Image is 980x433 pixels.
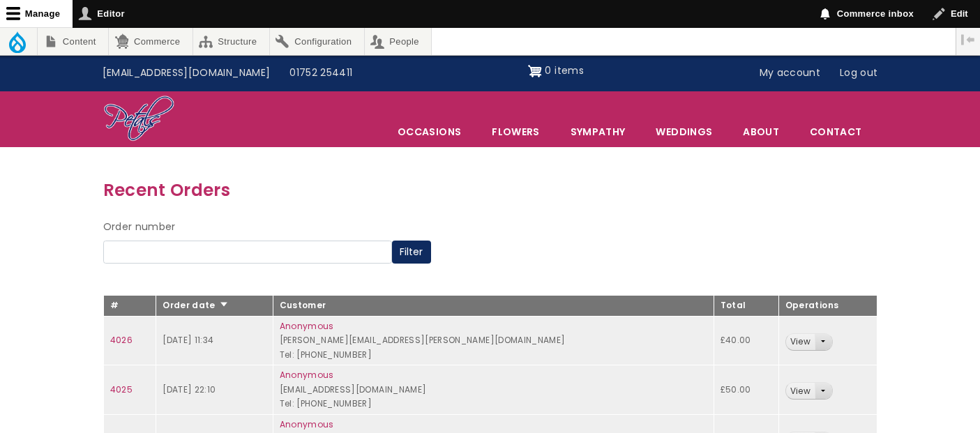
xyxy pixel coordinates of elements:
[103,219,176,236] label: Order number
[795,117,876,146] a: Contact
[714,296,778,317] th: Total
[641,117,727,146] span: Weddings
[830,60,887,86] a: Log out
[728,117,794,146] a: About
[392,241,431,264] button: Filter
[477,117,554,146] a: Flowers
[163,299,229,311] a: Order date
[750,60,831,86] a: My account
[280,418,334,430] a: Anonymous
[273,316,714,365] td: [PERSON_NAME][EMAIL_ADDRESS][PERSON_NAME][DOMAIN_NAME] Tel: [PHONE_NUMBER]
[38,28,108,55] a: Content
[103,95,175,144] img: Home
[93,60,280,86] a: [EMAIL_ADDRESS][DOMAIN_NAME]
[193,28,269,55] a: Structure
[103,176,877,204] h3: Recent Orders
[163,334,213,346] time: [DATE] 11:34
[714,316,778,365] td: £40.00
[273,296,714,317] th: Customer
[273,365,714,415] td: [EMAIL_ADDRESS][DOMAIN_NAME] Tel: [PHONE_NUMBER]
[280,369,334,381] a: Anonymous
[103,296,156,317] th: #
[956,28,980,52] button: Vertical orientation
[778,296,877,317] th: Operations
[528,60,584,82] a: Shopping cart 0 items
[110,383,133,395] a: 4025
[786,334,815,350] a: View
[280,60,362,86] a: 01752 254411
[163,383,216,395] time: [DATE] 22:10
[556,117,640,146] a: Sympathy
[528,60,542,82] img: Shopping cart
[786,383,815,399] a: View
[714,365,778,415] td: £50.00
[110,334,133,346] a: 4026
[545,63,583,77] span: 0 items
[270,28,364,55] a: Configuration
[109,28,192,55] a: Commerce
[365,28,432,55] a: People
[383,117,476,146] span: Occasions
[280,320,334,332] a: Anonymous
